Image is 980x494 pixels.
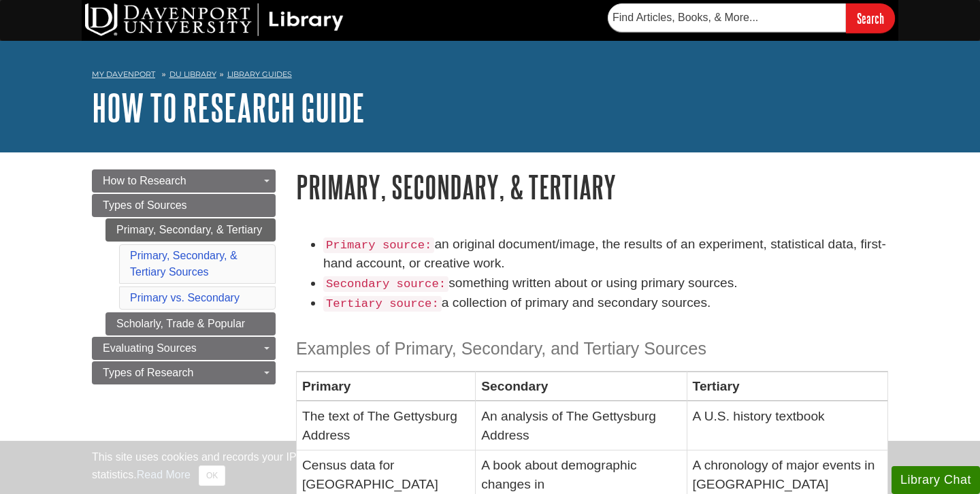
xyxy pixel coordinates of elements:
[608,3,895,33] form: Searches DU Library's articles, books, and more
[846,3,895,33] input: Search
[103,175,186,186] span: How to Research
[323,274,888,293] li: something written about or using primary sources.
[92,169,276,384] div: Guide Page Menu
[92,194,276,217] a: Types of Sources
[103,367,193,378] span: Types of Research
[169,69,216,79] a: DU Library
[92,361,276,384] a: Types of Research
[92,69,155,80] a: My Davenport
[199,465,225,486] button: Close
[297,372,476,401] th: Primary
[296,339,888,359] h3: Examples of Primary, Secondary, and Tertiary Sources
[137,469,191,480] a: Read More
[105,218,276,242] a: Primary, Secondary, & Tertiary
[92,86,365,129] a: How to Research Guide
[103,199,187,211] span: Types of Sources
[476,372,687,401] th: Secondary
[92,169,276,193] a: How to Research
[892,466,980,494] button: Library Chat
[297,401,476,450] td: The text of The Gettysburg Address
[687,401,887,450] td: A U.S. history textbook
[85,3,344,36] img: DU Library
[92,337,276,360] a: Evaluating Sources
[92,449,888,486] div: This site uses cookies and records your IP address for usage statistics. Additionally, we use Goo...
[687,372,887,401] th: Tertiary
[92,65,888,87] nav: breadcrumb
[476,401,687,450] td: An analysis of The Gettysburg Address
[296,169,888,204] h1: Primary, Secondary, & Tertiary
[323,235,888,274] li: an original document/image, the results of an experiment, statistical data, first-hand account, o...
[105,312,276,335] a: Scholarly, Trade & Popular
[130,250,238,278] a: Primary, Secondary, & Tertiary Sources
[323,276,448,292] code: Secondary source:
[323,296,442,312] code: Tertiary source:
[130,292,240,303] a: Primary vs. Secondary
[227,69,292,79] a: Library Guides
[323,293,888,313] li: a collection of primary and secondary sources.
[323,237,434,253] code: Primary source:
[608,3,846,32] input: Find Articles, Books, & More...
[103,342,197,354] span: Evaluating Sources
